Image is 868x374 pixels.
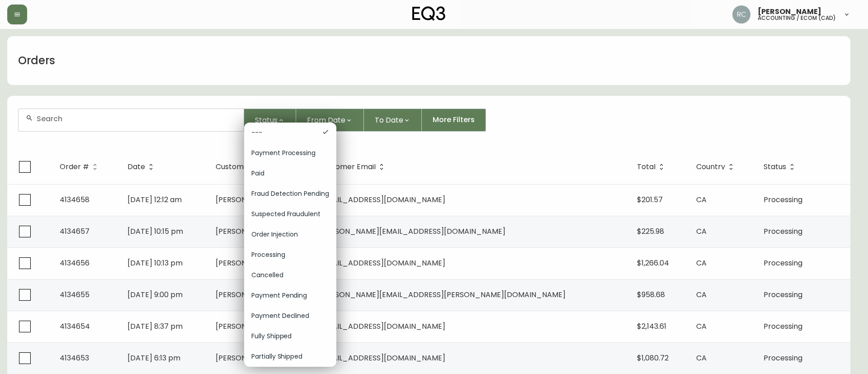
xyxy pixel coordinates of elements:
div: Paid [244,163,336,184]
span: Payment Processing [251,148,329,158]
span: Payment Declined [251,311,329,321]
div: --- [244,123,336,143]
span: --- [251,128,315,137]
div: Order Injection [244,224,336,245]
div: Fraud Detection Pending [244,184,336,204]
span: Fraud Detection Pending [251,189,329,199]
div: Payment Declined [244,306,336,326]
div: Processing [244,245,336,265]
span: Order Injection [251,230,329,239]
span: Payment Pending [251,291,329,300]
div: Cancelled [244,265,336,285]
div: Suspected Fraudulent [244,204,336,224]
div: Payment Pending [244,285,336,306]
span: Processing [251,250,329,260]
div: Partially Shipped [244,346,336,367]
span: Partially Shipped [251,352,329,361]
span: Fully Shipped [251,331,329,341]
div: Payment Processing [244,143,336,163]
span: Cancelled [251,270,329,280]
span: Paid [251,169,329,178]
div: Fully Shipped [244,326,336,346]
span: Suspected Fraudulent [251,209,329,219]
